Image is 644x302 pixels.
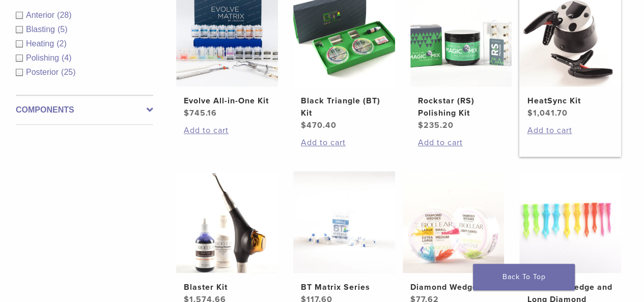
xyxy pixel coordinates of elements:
[57,11,71,19] span: (28)
[527,108,567,118] bdi: 1,041.70
[26,53,62,62] span: Polishing
[418,120,424,130] span: $
[473,264,575,290] a: Back To Top
[26,39,57,48] span: Heating
[301,136,387,149] a: Add to cart: “Black Triangle (BT) Kit”
[16,104,153,116] label: Components
[410,281,497,293] h2: Diamond Wedge Kits
[519,171,621,273] img: Diamond Wedge and Long Diamond Wedge
[418,95,505,119] h2: Rockstar (RS) Polishing Kit
[26,68,61,76] span: Posterior
[418,136,505,149] a: Add to cart: “Rockstar (RS) Polishing Kit”
[61,68,75,76] span: (25)
[57,39,67,48] span: (2)
[26,25,58,34] span: Blasting
[527,124,613,136] a: Add to cart: “HeatSync Kit”
[62,53,72,62] span: (4)
[301,281,387,293] h2: BT Matrix Series
[293,171,395,273] img: BT Matrix Series
[301,120,306,130] span: $
[184,108,217,118] bdi: 745.16
[301,120,337,130] bdi: 470.40
[184,95,270,107] h2: Evolve All-in-One Kit
[26,11,57,19] span: Anterior
[176,171,278,273] img: Blaster Kit
[58,25,68,34] span: (5)
[527,108,533,118] span: $
[184,124,270,136] a: Add to cart: “Evolve All-in-One Kit”
[184,281,270,293] h2: Blaster Kit
[301,95,387,119] h2: Black Triangle (BT) Kit
[184,108,189,118] span: $
[527,95,613,107] h2: HeatSync Kit
[418,120,454,130] bdi: 235.20
[403,171,505,273] img: Diamond Wedge Kits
